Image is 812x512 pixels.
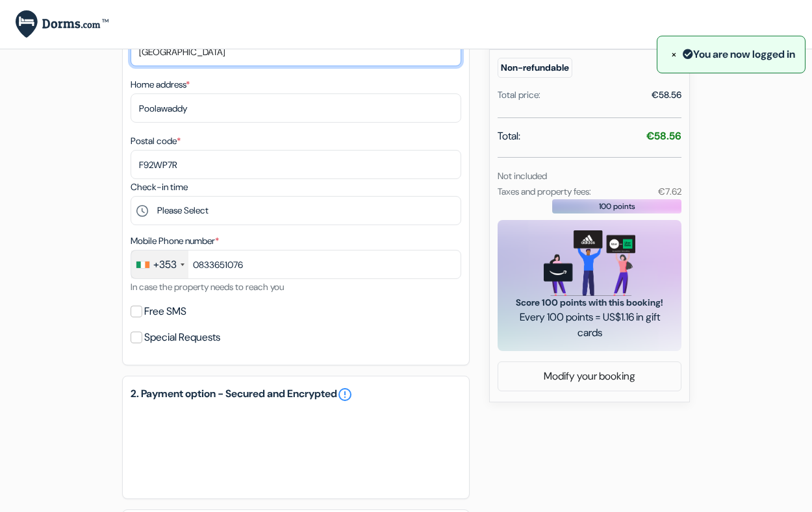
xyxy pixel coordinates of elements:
[513,296,666,310] span: Score 100 points with this booking!
[153,257,177,273] div: +353
[131,134,181,148] label: Postal code
[658,186,681,197] small: €7.62
[131,234,219,248] label: Mobile Phone number
[646,129,681,143] strong: €58.56
[667,46,795,63] div: You are now logged in
[131,387,461,402] h5: 2. Payment option - Secured and Encrypted
[144,302,186,321] label: Free SMS
[16,10,108,38] img: Dorms.com
[131,281,284,293] small: In case the property needs to reach you
[128,405,464,491] iframe: Secure payment input frame
[131,250,188,278] div: Ireland: +353
[544,230,635,296] img: gift_card_hero_new.png
[337,387,353,402] a: error_outline
[144,328,220,347] label: Special Requests
[498,364,681,389] a: Modify your booking
[498,170,547,182] small: Not included
[599,201,635,212] span: 100 points
[131,180,188,194] label: Check-in time
[513,310,666,341] span: Every 100 points = US$1.16 in gift cards
[131,250,461,279] input: 85 012 3456
[498,58,572,78] small: Non-refundable
[498,128,520,144] span: Total:
[652,88,681,102] div: €58.56
[671,47,677,61] span: ×
[131,78,190,91] label: Home address
[498,186,591,197] small: Taxes and property fees:
[498,88,540,102] div: Total price:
